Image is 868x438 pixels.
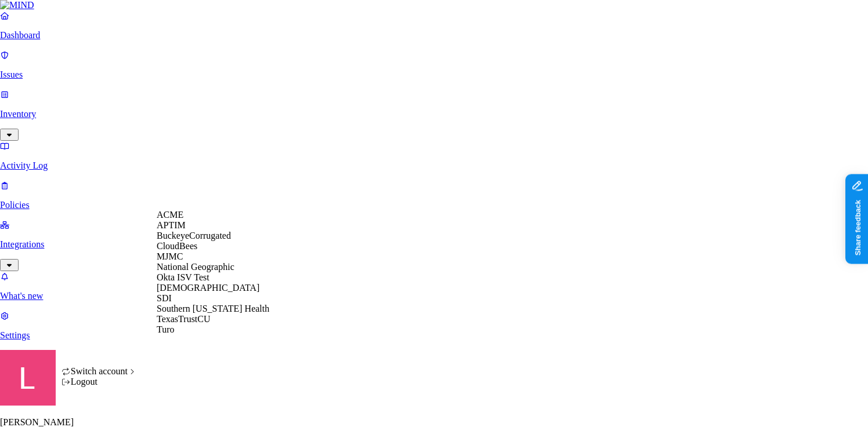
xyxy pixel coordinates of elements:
span: Switch account [71,366,128,376]
span: CloudBees [157,241,197,251]
span: Okta ISV Test [157,272,209,282]
span: Southern [US_STATE] Health [157,304,269,313]
span: TexasTrustCU [157,314,211,324]
div: Logout [62,377,138,387]
span: Turo [157,324,175,334]
span: BuckeyeCorrugated [157,231,231,240]
span: APTIM [157,220,186,230]
span: SDI [157,293,172,303]
span: MJMC [157,251,183,261]
span: [DEMOGRAPHIC_DATA] [157,283,259,293]
span: ACME [157,210,183,220]
span: National Geographic [157,262,234,272]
